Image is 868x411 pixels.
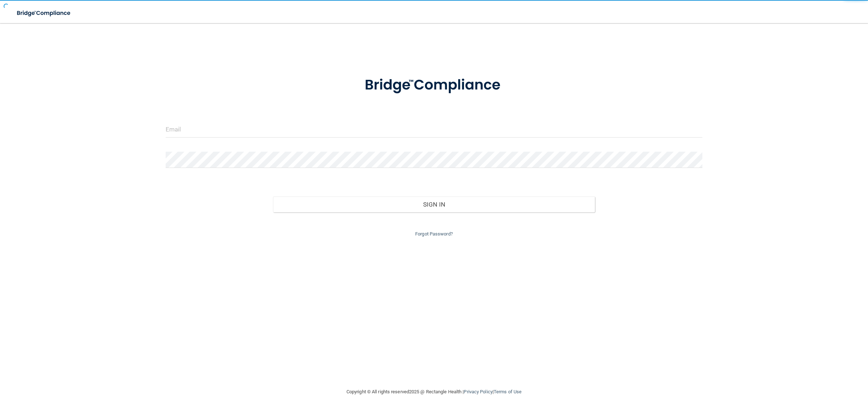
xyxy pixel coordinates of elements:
a: Forgot Password? [415,231,453,237]
img: bridge_compliance_login_screen.278c3ca4.svg [11,6,77,21]
input: Email [166,121,703,138]
a: Privacy Policy [464,389,492,394]
div: Copyright © All rights reserved 2025 @ Rectangle Health | | [302,380,566,403]
button: Sign In [273,196,595,212]
a: Terms of Use [494,389,522,394]
img: bridge_compliance_login_screen.278c3ca4.svg [350,66,518,104]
